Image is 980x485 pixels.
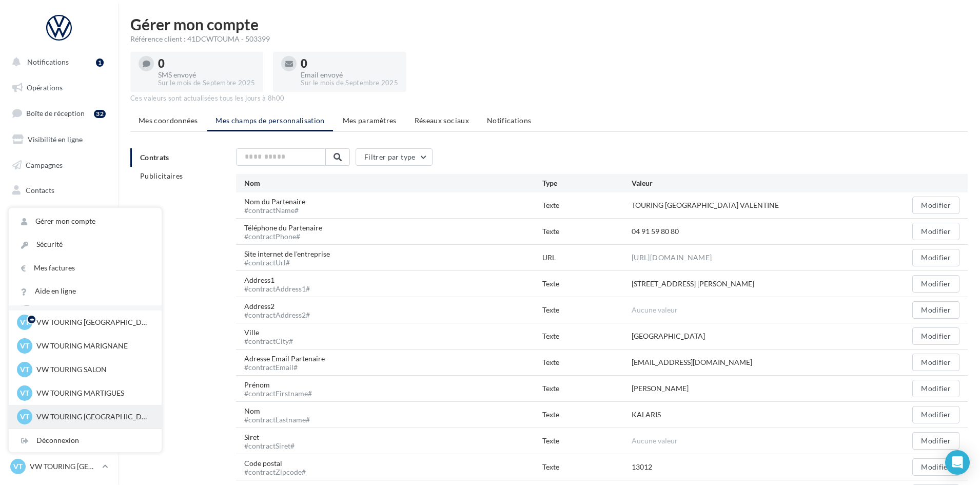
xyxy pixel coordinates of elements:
[244,432,303,450] div: Siret
[244,416,310,423] div: #contractLastname#
[632,226,679,237] div: 04 91 59 80 80
[6,154,112,176] a: Campagnes
[244,469,306,476] div: #contractZipcode#
[244,380,320,397] div: Prénom
[244,233,322,240] div: #contractPhone#
[542,178,632,188] div: Type
[6,205,112,227] a: Médiathèque
[632,383,689,394] div: [PERSON_NAME]
[632,251,712,264] a: [URL][DOMAIN_NAME]
[6,77,112,99] a: Opérations
[244,327,301,345] div: Ville
[632,410,661,420] div: KALARIS
[8,457,110,476] a: VT VW TOURING [GEOGRAPHIC_DATA] VALENTINE
[244,178,542,188] div: Nom
[632,279,754,289] div: [STREET_ADDRESS] [PERSON_NAME]
[6,256,112,286] a: PLV et print personnalisable
[244,406,318,423] div: Nom
[542,279,632,289] div: Texte
[301,58,398,69] div: 0
[130,34,968,44] div: Référence client : 41DCWTOUMA - 503399
[912,354,959,371] button: Modifier
[912,458,959,476] button: Modifier
[487,116,532,125] span: Notifications
[632,436,678,445] span: Aucune valeur
[244,390,312,397] div: #contractFirstname#
[244,207,305,214] div: #contractName#
[130,94,968,103] div: Ces valeurs sont actualisées tous les jours à 8h00
[6,290,112,321] a: Campagnes DataOnDemand
[9,429,162,452] div: Déconnexion
[36,317,149,327] p: VW TOURING [GEOGRAPHIC_DATA]
[9,233,162,256] a: Sécurité
[6,180,112,201] a: Contacts
[9,210,162,233] a: Gérer mon compte
[96,59,104,67] div: 1
[158,71,255,79] div: SMS envoyé
[158,58,255,69] div: 0
[36,388,149,398] p: VW TOURING MARTIGUES
[945,450,970,475] div: Open Intercom Messenger
[912,432,959,450] button: Modifier
[542,200,632,210] div: Texte
[542,226,632,237] div: Texte
[244,259,330,266] div: #contractUrl#
[415,116,469,125] span: Réseaux sociaux
[542,331,632,341] div: Texte
[912,301,959,319] button: Modifier
[244,301,318,319] div: Address2
[20,388,29,398] span: VT
[94,110,106,118] div: 32
[632,357,752,367] div: [EMAIL_ADDRESS][DOMAIN_NAME]
[244,354,333,371] div: Adresse Email Partenaire
[6,51,108,73] button: Notifications 1
[301,71,398,79] div: Email envoyé
[244,275,318,293] div: Address1
[912,197,959,214] button: Modifier
[27,57,69,66] span: Notifications
[912,275,959,293] button: Modifier
[20,317,29,327] span: VT
[9,257,162,280] a: Mes factures
[36,412,149,422] p: VW TOURING [GEOGRAPHIC_DATA] ARNAVAUX
[158,79,255,88] div: Sur le mois de Septembre 2025
[139,116,198,125] span: Mes coordonnées
[632,200,779,210] div: TOURING [GEOGRAPHIC_DATA] VALENTINE
[632,305,678,314] span: Aucune valeur
[130,16,968,32] h1: Gérer mon compte
[632,331,705,341] div: [GEOGRAPHIC_DATA]
[26,186,54,195] span: Contacts
[244,364,325,371] div: #contractEmail#
[542,410,632,420] div: Texte
[20,341,29,351] span: VT
[632,178,870,188] div: Valeur
[244,223,330,240] div: Téléphone du Partenaire
[542,357,632,367] div: Texte
[244,249,338,266] div: Site internet de l'entreprise
[542,253,632,263] div: URL
[244,197,313,214] div: Nom du Partenaire
[356,148,433,166] button: Filtrer par type
[13,461,23,472] span: VT
[244,442,295,450] div: #contractSiret#
[36,341,149,351] p: VW TOURING MARIGNANE
[542,383,632,394] div: Texte
[912,406,959,423] button: Modifier
[140,171,183,180] span: Publicitaires
[28,135,83,144] span: Visibilité en ligne
[27,83,63,92] span: Opérations
[244,285,310,293] div: #contractAddress1#
[36,364,149,375] p: VW TOURING SALON
[301,79,398,88] div: Sur le mois de Septembre 2025
[542,436,632,446] div: Texte
[6,231,112,253] a: Calendrier
[912,380,959,397] button: Modifier
[632,462,652,472] div: 13012
[542,462,632,472] div: Texte
[542,305,632,315] div: Texte
[26,160,63,169] span: Campagnes
[244,458,314,476] div: Code postal
[6,102,112,124] a: Boîte de réception32
[912,223,959,240] button: Modifier
[26,109,85,118] span: Boîte de réception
